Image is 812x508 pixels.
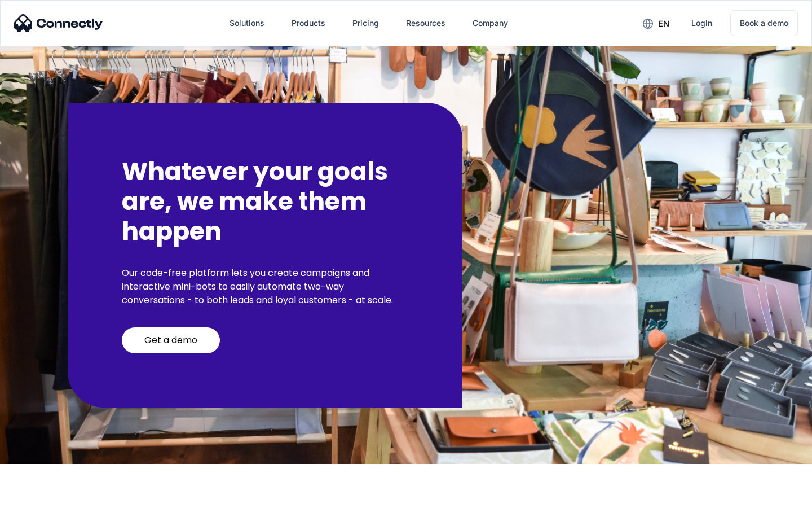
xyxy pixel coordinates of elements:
[122,266,408,307] p: Our code-free platform lets you create campaigns and interactive mini-bots to easily automate two...
[691,15,712,31] div: Login
[406,15,445,31] div: Resources
[292,15,325,31] div: Products
[14,14,103,32] img: Connectly Logo
[682,10,721,37] a: Login
[473,15,508,31] div: Company
[343,10,388,37] a: Pricing
[122,157,408,246] h2: Whatever your goals are, we make them happen
[658,16,669,32] div: en
[144,335,197,346] div: Get a demo
[23,488,68,504] ul: Language list
[730,10,798,36] a: Book a demo
[122,327,220,353] a: Get a demo
[11,488,68,504] aside: Language selected: English
[230,15,264,31] div: Solutions
[352,15,379,31] div: Pricing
